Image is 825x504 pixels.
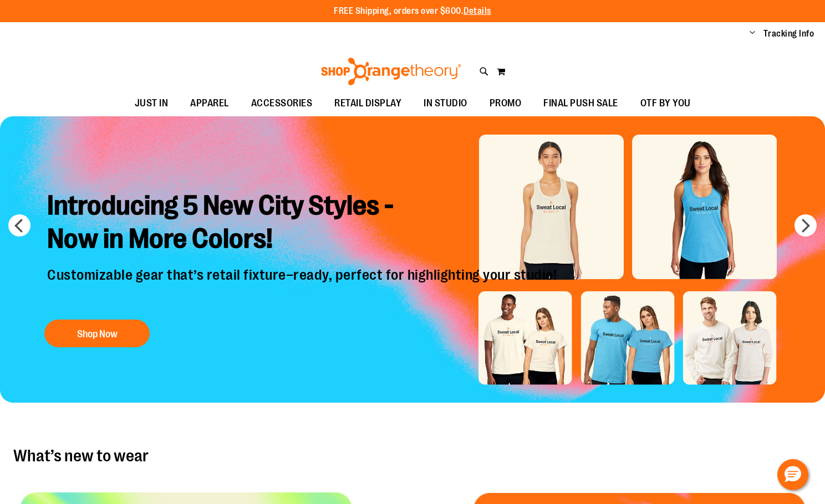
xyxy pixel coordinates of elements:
button: Shop Now [44,320,150,347]
a: Tracking Info [763,28,814,40]
button: Account menu [750,28,755,39]
a: IN STUDIO [412,91,478,116]
span: FINAL PUSH SALE [543,91,618,116]
p: Customizable gear that’s retail fixture–ready, perfect for highlighting your studio! [39,266,568,308]
button: next [795,214,817,236]
span: RETAIL DISPLAY [334,91,401,116]
a: APPAREL [179,91,240,116]
button: Hello, have a question? Let’s chat. [777,459,808,490]
a: OTF BY YOU [629,91,702,116]
h2: Introducing 5 New City Styles - Now in More Colors! [39,181,568,266]
span: OTF BY YOU [640,91,691,116]
span: PROMO [490,91,522,116]
a: Details [464,6,491,16]
img: Shop Orangetheory [319,58,463,85]
a: RETAIL DISPLAY [323,91,412,116]
a: ACCESSORIES [240,91,324,116]
a: JUST IN [124,91,180,116]
span: APPAREL [190,91,229,116]
h2: What’s new to wear [13,447,812,465]
a: PROMO [478,91,533,116]
a: Introducing 5 New City Styles -Now in More Colors! Customizable gear that’s retail fixture–ready,... [39,181,568,353]
span: IN STUDIO [424,91,467,116]
button: prev [8,214,30,236]
span: JUST IN [135,91,169,116]
span: ACCESSORIES [251,91,313,116]
a: FINAL PUSH SALE [532,91,629,116]
p: FREE Shipping, orders over $600. [334,5,491,18]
